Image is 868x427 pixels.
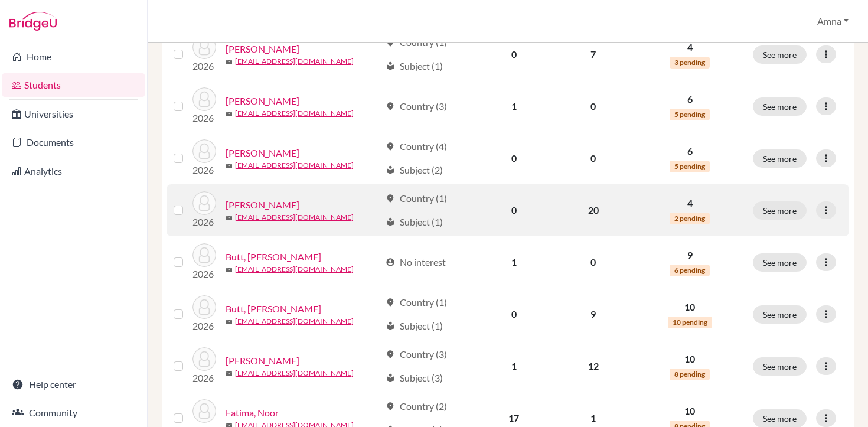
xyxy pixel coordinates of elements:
[226,162,233,170] span: mail
[753,357,807,376] button: See more
[386,61,395,71] span: local_library
[386,255,446,269] div: No interest
[226,302,321,316] a: Butt, [PERSON_NAME]
[2,159,145,183] a: Analytics
[192,295,216,319] img: Butt, Muhammad Yousha Talib
[475,132,553,184] td: 0
[553,236,634,288] td: 0
[386,217,395,227] span: local_library
[192,191,216,215] img: Bhatti, Shahraiz
[670,213,710,224] span: 2 pending
[553,28,634,80] td: 7
[386,142,395,151] span: location_on
[2,102,145,126] a: Universities
[670,265,710,276] span: 6 pending
[386,191,447,206] div: Country (1)
[475,184,553,236] td: 0
[192,87,216,111] img: Awais, Shahzain
[192,399,216,423] img: Fatima, Noor
[226,58,233,66] span: mail
[553,132,634,184] td: 0
[386,99,447,113] div: Country (3)
[753,97,807,116] button: See more
[386,373,395,383] span: local_library
[670,57,710,69] span: 3 pending
[192,59,216,73] p: 2026
[386,257,395,267] span: account_circle
[386,350,395,359] span: location_on
[386,402,395,411] span: location_on
[226,370,233,377] span: mail
[235,212,354,223] a: [EMAIL_ADDRESS][DOMAIN_NAME]
[641,144,739,158] p: 6
[386,194,395,203] span: location_on
[668,317,712,328] span: 10 pending
[753,201,807,220] button: See more
[475,236,553,288] td: 1
[386,38,395,47] span: location_on
[386,139,447,154] div: Country (4)
[226,94,299,108] a: [PERSON_NAME]
[192,371,216,385] p: 2026
[386,298,395,307] span: location_on
[641,196,739,210] p: 4
[192,215,216,229] p: 2026
[641,248,739,262] p: 9
[553,80,634,132] td: 0
[235,108,354,119] a: [EMAIL_ADDRESS][DOMAIN_NAME]
[192,347,216,371] img: Chaudhry, Muhammad
[2,401,145,425] a: Community
[2,45,145,69] a: Home
[226,250,321,264] a: Butt, [PERSON_NAME]
[226,266,233,273] span: mail
[2,131,145,154] a: Documents
[386,399,447,413] div: Country (2)
[226,198,299,212] a: [PERSON_NAME]
[670,161,710,172] span: 5 pending
[753,305,807,324] button: See more
[753,253,807,272] button: See more
[386,102,395,111] span: location_on
[475,80,553,132] td: 1
[641,92,739,106] p: 6
[226,354,299,368] a: [PERSON_NAME]
[475,28,553,80] td: 0
[386,215,443,229] div: Subject (1)
[386,371,443,385] div: Subject (3)
[192,243,216,267] img: Butt, Muhammad Mujtaba
[235,160,354,171] a: [EMAIL_ADDRESS][DOMAIN_NAME]
[386,35,447,50] div: Country (1)
[641,40,739,54] p: 4
[386,321,395,331] span: local_library
[226,406,279,420] a: Fatima, Noor
[2,373,145,396] a: Help center
[226,110,233,118] span: mail
[386,347,447,361] div: Country (3)
[2,73,145,97] a: Students
[235,56,354,67] a: [EMAIL_ADDRESS][DOMAIN_NAME]
[192,35,216,59] img: Arif, Adam
[226,318,233,325] span: mail
[812,10,854,32] button: Amna
[753,45,807,64] button: See more
[670,369,710,380] span: 8 pending
[192,139,216,163] img: Ayman, Muhammad
[386,165,395,175] span: local_library
[670,109,710,120] span: 5 pending
[386,59,443,73] div: Subject (1)
[226,146,299,160] a: [PERSON_NAME]
[386,319,443,333] div: Subject (1)
[386,163,443,177] div: Subject (2)
[192,267,216,281] p: 2026
[192,111,216,125] p: 2026
[386,295,447,309] div: Country (1)
[192,163,216,177] p: 2026
[235,316,354,327] a: [EMAIL_ADDRESS][DOMAIN_NAME]
[641,300,739,314] p: 10
[475,340,553,392] td: 1
[553,184,634,236] td: 20
[226,42,299,56] a: [PERSON_NAME]
[553,340,634,392] td: 12
[235,264,354,275] a: [EMAIL_ADDRESS][DOMAIN_NAME]
[192,319,216,333] p: 2026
